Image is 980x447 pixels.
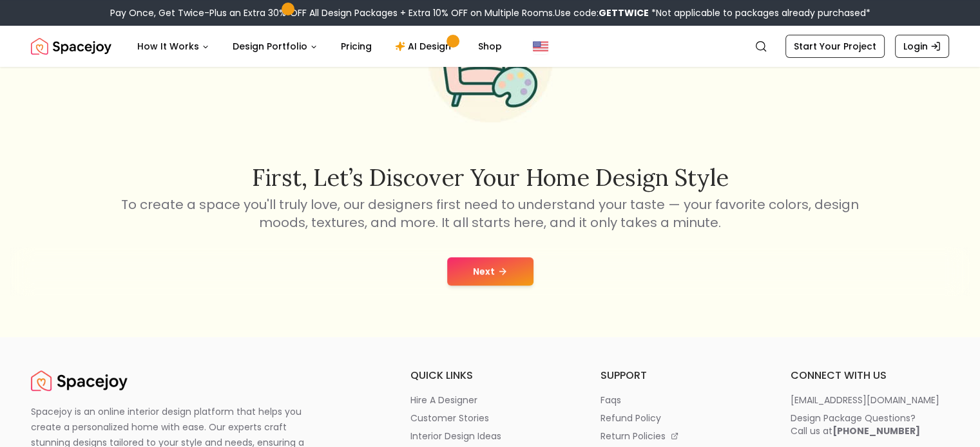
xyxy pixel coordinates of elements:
[790,394,939,406] p: [EMAIL_ADDRESS][DOMAIN_NAME]
[468,33,512,59] a: Shop
[600,412,661,424] p: refund policy
[410,412,570,424] a: customer stories
[600,430,666,442] p: return policies
[331,33,382,59] a: Pricing
[599,6,649,19] b: GETTWICE
[555,6,649,19] span: Use code:
[127,33,512,59] nav: Main
[832,424,919,437] b: [PHONE_NUMBER]
[31,26,949,67] nav: Global
[110,6,870,19] div: Pay Once, Get Twice-Plus an Extra 30% OFF All Design Packages + Extra 10% OFF on Multiple Rooms.
[895,35,949,58] a: Login
[31,368,128,394] img: Spacejoy Logo
[600,430,760,442] a: return policies
[127,33,220,59] button: How It Works
[119,196,861,232] p: To create a space you'll truly love, our designers first need to understand your taste — your fav...
[600,412,760,424] a: refund policy
[600,394,760,406] a: faqs
[790,394,949,406] a: [EMAIL_ADDRESS][DOMAIN_NAME]
[790,412,949,437] a: Design Package Questions?Call us at[PHONE_NUMBER]
[385,33,465,59] a: AI Design
[119,165,861,190] h2: First, let’s discover your home design style
[31,33,111,59] img: Spacejoy Logo
[447,257,533,286] button: Next
[410,394,477,406] p: hire a designer
[410,394,570,406] a: hire a designer
[785,35,885,58] a: Start Your Project
[31,368,128,394] a: Spacejoy
[410,430,570,442] a: interior design ideas
[31,33,111,59] a: Spacejoy
[410,430,501,442] p: interior design ideas
[533,39,548,54] img: United States
[600,394,621,406] p: faqs
[410,412,489,424] p: customer stories
[222,33,328,59] button: Design Portfolio
[649,6,870,19] span: *Not applicable to packages already purchased*
[790,412,919,437] div: Design Package Questions? Call us at
[410,368,570,383] h6: quick links
[790,368,949,383] h6: connect with us
[600,368,760,383] h6: support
